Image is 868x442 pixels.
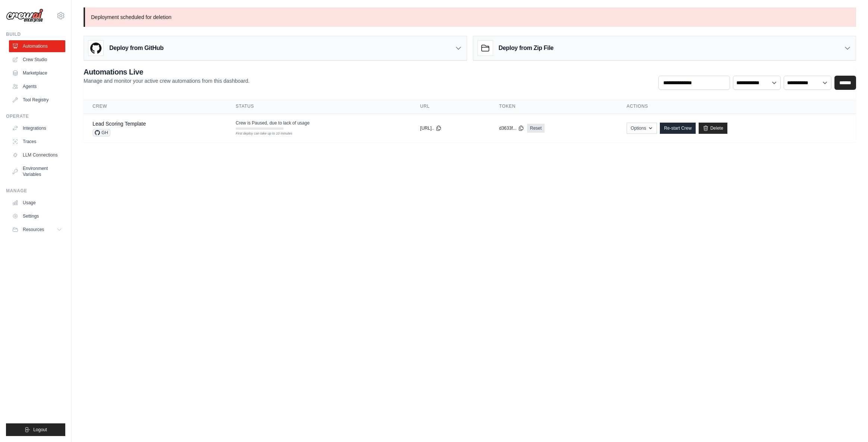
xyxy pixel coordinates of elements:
[9,197,65,209] a: Usage
[627,123,657,134] button: Options
[9,210,65,222] a: Settings
[9,40,65,52] a: Automations
[9,149,65,161] a: LLM Connections
[6,31,65,37] div: Build
[227,99,411,114] th: Status
[499,125,524,131] button: d3633f...
[9,80,65,92] a: Agents
[23,227,44,233] span: Resources
[490,99,618,114] th: Token
[109,44,163,53] h3: Deploy from GitHub
[84,67,250,77] h2: Automations Live
[9,67,65,79] a: Marketplace
[499,44,554,53] h3: Deploy from Zip File
[660,123,696,134] a: Re-start Crew
[93,129,110,136] span: GH
[6,113,65,119] div: Operate
[411,99,490,114] th: URL
[699,123,727,134] a: Delete
[6,188,65,194] div: Manage
[88,41,103,56] img: GitHub Logo
[527,124,545,133] a: Reset
[33,427,47,433] span: Logout
[236,131,283,136] div: First deploy can take up to 10 minutes
[9,136,65,148] a: Traces
[618,99,856,114] th: Actions
[9,162,65,180] a: Environment Variables
[84,7,856,27] p: Deployment scheduled for deletion
[236,120,310,126] span: Crew is Paused, due to lack of usage
[84,77,250,85] p: Manage and monitor your active crew automations from this dashboard.
[93,121,146,127] a: Lead Scoring Template
[9,94,65,106] a: Tool Registry
[9,122,65,134] a: Integrations
[9,54,65,66] a: Crew Studio
[9,224,65,236] button: Resources
[6,423,65,436] button: Logout
[6,9,43,23] img: Logo
[84,99,227,114] th: Crew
